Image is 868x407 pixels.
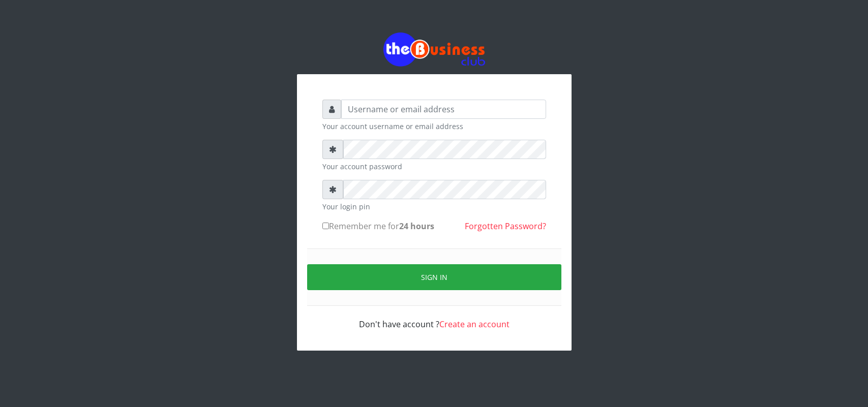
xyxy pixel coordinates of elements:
[439,319,510,330] a: Create an account
[322,201,546,212] small: Your login pin
[322,223,329,229] input: Remember me for24 hours
[341,100,546,119] input: Username or email address
[399,221,434,232] b: 24 hours
[322,220,434,232] label: Remember me for
[465,221,546,232] a: Forgotten Password?
[322,161,546,172] small: Your account password
[307,264,561,290] button: Sign in
[322,306,546,330] div: Don't have account ?
[322,121,546,132] small: Your account username or email address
